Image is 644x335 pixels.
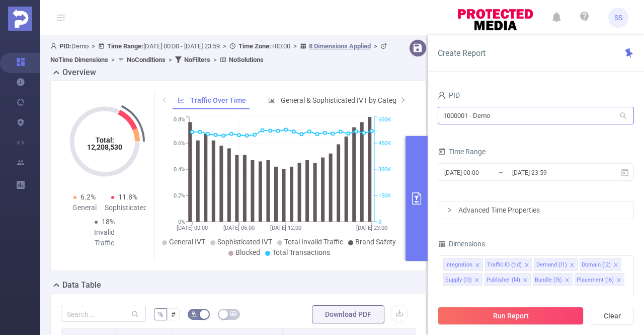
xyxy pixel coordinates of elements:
[565,278,570,284] i: icon: close
[616,278,621,284] i: icon: close
[378,219,381,225] tspan: 0
[118,193,137,201] span: 11.8%
[309,42,371,50] u: 8 Dimensions Applied
[535,274,562,287] div: Bundle (l5)
[445,274,472,287] div: Supply (l3)
[178,97,185,104] i: icon: line-chart
[235,248,260,256] span: Blocked
[85,227,124,248] div: Invalid Traffic
[582,258,611,272] div: Domain (l2)
[378,192,391,199] tspan: 150K
[534,258,578,271] li: Demand (l1)
[536,258,567,272] div: Demand (l1)
[443,258,483,271] li: Integration
[290,42,300,50] span: >
[65,203,105,213] div: General
[177,225,208,231] tspan: [DATE] 00:00
[446,207,452,213] i: icon: right
[166,56,175,63] span: >
[8,7,32,31] img: Protected Media
[171,310,176,318] span: #
[438,240,485,248] span: Dimensions
[158,310,163,318] span: %
[223,225,255,231] tspan: [DATE] 06:00
[191,311,197,317] i: icon: bg-colors
[591,307,634,325] button: Clear
[220,42,229,50] span: >
[108,56,118,63] span: >
[87,143,122,151] tspan: 12,208,530
[217,238,272,246] span: Sophisticated IVT
[511,166,593,179] input: End date
[438,48,486,58] span: Create Report
[487,258,522,272] div: Traffic ID (tid)
[533,273,573,286] li: Bundle (l5)
[50,42,389,63] span: Demo [DATE] 00:00 - [DATE] 23:59 +00:00
[443,273,482,286] li: Supply (l3)
[580,258,621,271] li: Domain (l2)
[312,305,384,323] button: Download PDF
[284,238,343,246] span: Total Invalid Traffic
[281,96,407,104] span: General & Sophisticated IVT by Category
[162,97,168,103] i: icon: left
[570,262,575,269] i: icon: close
[95,136,114,144] tspan: Total:
[445,258,472,272] div: Integration
[61,306,146,322] input: Search...
[270,225,301,231] tspan: [DATE] 12:00
[378,117,391,123] tspan: 600K
[438,202,633,219] div: icon: rightAdvanced Time Properties
[485,258,532,271] li: Traffic ID (tid)
[169,238,205,246] span: General IVT
[80,193,96,201] span: 6.2%
[230,311,236,317] i: icon: table
[50,56,108,63] b: No Time Dimensions
[268,97,275,104] i: icon: bar-chart
[229,56,264,63] b: No Solutions
[174,192,185,199] tspan: 0.2%
[485,273,531,286] li: Publisher (l4)
[107,42,143,50] b: Time Range:
[355,238,396,246] span: Brand Safety
[238,42,271,50] b: Time Zone:
[614,8,622,28] span: SS
[184,56,210,63] b: No Filters
[356,225,387,231] tspan: [DATE] 23:00
[59,42,71,50] b: PID:
[89,42,98,50] span: >
[577,274,614,287] div: Placement (l6)
[174,166,185,173] tspan: 0.4%
[371,42,380,50] span: >
[174,117,185,123] tspan: 0.8%
[438,91,446,99] i: icon: user
[438,91,460,99] span: PID
[378,166,391,173] tspan: 300K
[523,278,528,284] i: icon: close
[487,274,520,287] div: Publisher (l4)
[400,97,406,103] i: icon: right
[105,203,144,213] div: Sophisticated
[524,262,529,269] i: icon: close
[272,248,330,256] span: Total Transactions
[210,56,220,63] span: >
[50,43,59,49] i: icon: user
[190,96,246,104] span: Traffic Over Time
[575,273,624,286] li: Placement (l6)
[443,166,525,179] input: Start date
[438,307,584,325] button: Run Report
[178,219,185,225] tspan: 0%
[127,56,166,63] b: No Conditions
[62,279,101,291] h2: Data Table
[438,148,486,156] span: Time Range
[474,278,479,284] i: icon: close
[62,66,96,79] h2: Overview
[102,218,115,226] span: 18%
[378,140,391,147] tspan: 450K
[475,262,480,269] i: icon: close
[174,140,185,147] tspan: 0.6%
[613,262,618,269] i: icon: close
